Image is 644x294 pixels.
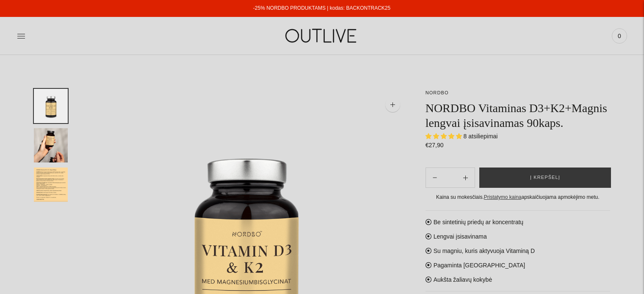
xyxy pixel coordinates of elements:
a: 0 [612,27,627,45]
div: Kaina su mokesčiais. apskaičiuojama apmokėjimo metu. [426,193,610,202]
a: Pristatymo kaina [484,194,522,200]
h1: NORDBO Vitaminas D3+K2+Magnis lengvai įsisavinamas 90kaps. [426,101,610,130]
a: NORDBO [426,90,449,95]
button: Translation missing: en.general.accessibility.image_thumbail [34,128,68,162]
span: 5.00 stars [426,133,464,140]
a: -25% NORDBO PRODUKTAMS | kodas: BACKONTRACK25 [253,5,390,11]
span: 8 atsiliepimai [464,133,498,140]
button: Į krepšelį [479,168,611,188]
input: Product quantity [444,172,456,184]
button: Translation missing: en.general.accessibility.image_thumbail [34,89,68,123]
span: 0 [614,30,625,42]
span: €27,90 [426,142,444,148]
button: Subtract product quantity [456,168,475,188]
img: OUTLIVE [269,21,375,50]
button: Add product quantity [426,168,444,188]
span: Į krepšelį [530,173,560,182]
button: Translation missing: en.general.accessibility.image_thumbail [34,168,68,202]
